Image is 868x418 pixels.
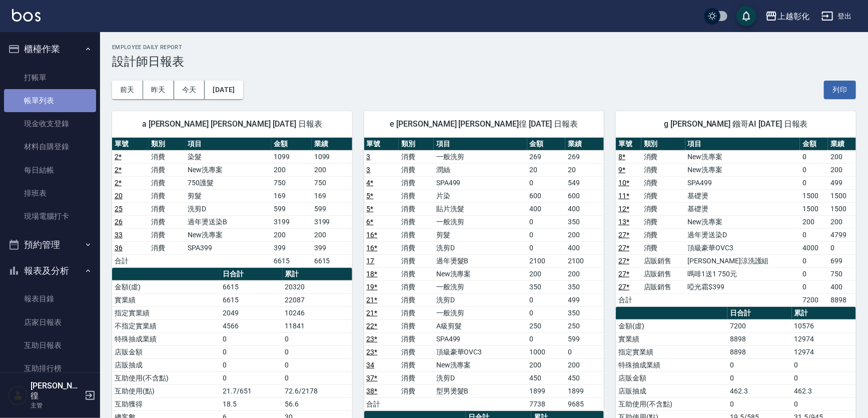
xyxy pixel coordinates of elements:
[312,254,352,267] td: 6615
[112,138,149,151] th: 單號
[434,228,527,241] td: 剪髮
[527,332,566,345] td: 0
[8,385,28,405] img: Person
[800,215,828,228] td: 200
[527,138,566,151] th: 金額
[792,384,856,397] td: 462.3
[565,306,604,319] td: 350
[792,345,856,358] td: 12974
[367,257,375,265] a: 17
[399,319,434,332] td: 消費
[186,202,271,215] td: 洗剪D
[186,176,271,189] td: 750護髮
[434,306,527,319] td: 一般洗剪
[527,163,566,176] td: 20
[800,202,828,215] td: 1500
[565,293,604,306] td: 499
[12,9,41,22] img: Logo
[434,138,527,151] th: 項目
[112,397,220,410] td: 互助獲得
[4,66,96,89] a: 打帳單
[527,202,566,215] td: 400
[565,163,604,176] td: 20
[4,36,96,62] button: 櫃檯作業
[112,55,856,69] h3: 設計師日報表
[641,280,685,293] td: 店販銷售
[112,345,220,358] td: 店販金額
[220,384,282,397] td: 21.7/651
[828,202,856,215] td: 1500
[828,293,856,306] td: 8898
[828,267,856,280] td: 750
[364,138,399,151] th: 單號
[220,397,282,410] td: 18.5
[800,138,828,151] th: 金額
[271,254,312,267] td: 6615
[527,228,566,241] td: 0
[220,319,282,332] td: 4566
[616,384,727,397] td: 店販抽成
[112,280,220,293] td: 金額(虛)
[149,150,185,163] td: 消費
[186,163,271,176] td: New洗專案
[685,176,800,189] td: SPA499
[149,228,185,241] td: 消費
[565,397,604,410] td: 9685
[115,192,123,200] a: 20
[828,280,856,293] td: 400
[565,150,604,163] td: 269
[4,89,96,112] a: 帳單列表
[115,205,123,213] a: 25
[283,268,352,281] th: 累計
[565,358,604,371] td: 200
[186,241,271,254] td: SPA399
[527,306,566,319] td: 0
[641,267,685,280] td: 店販銷售
[186,150,271,163] td: 染髮
[565,254,604,267] td: 2100
[824,81,856,99] button: 列印
[112,358,220,371] td: 店販抽成
[399,176,434,189] td: 消費
[616,138,856,307] table: a dense table
[271,202,312,215] td: 599
[800,280,828,293] td: 0
[527,384,566,397] td: 1899
[283,397,352,410] td: 56.6
[399,384,434,397] td: 消費
[800,254,828,267] td: 0
[641,228,685,241] td: 消費
[399,150,434,163] td: 消費
[828,241,856,254] td: 0
[828,254,856,267] td: 699
[565,280,604,293] td: 350
[777,10,809,23] div: 上越彰化
[828,138,856,151] th: 業績
[434,267,527,280] td: New洗專案
[399,189,434,202] td: 消費
[112,44,856,51] h2: Employee Daily Report
[4,311,96,334] a: 店家日報表
[800,241,828,254] td: 4000
[527,176,566,189] td: 0
[616,397,727,410] td: 互助使用(不含點)
[112,254,149,267] td: 合計
[434,189,527,202] td: 片染
[112,371,220,384] td: 互助使用(不含點)
[399,228,434,241] td: 消費
[312,241,352,254] td: 399
[761,6,813,27] button: 上越彰化
[434,345,527,358] td: 頂級豪華OVC3
[616,319,727,332] td: 金額(虛)
[641,202,685,215] td: 消費
[828,189,856,202] td: 1500
[527,345,566,358] td: 1000
[800,163,828,176] td: 0
[4,205,96,228] a: 現場電腦打卡
[149,202,185,215] td: 消費
[685,267,800,280] td: 嗎啡1送1 750元
[527,293,566,306] td: 0
[565,215,604,228] td: 350
[434,358,527,371] td: New洗專案
[283,358,352,371] td: 0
